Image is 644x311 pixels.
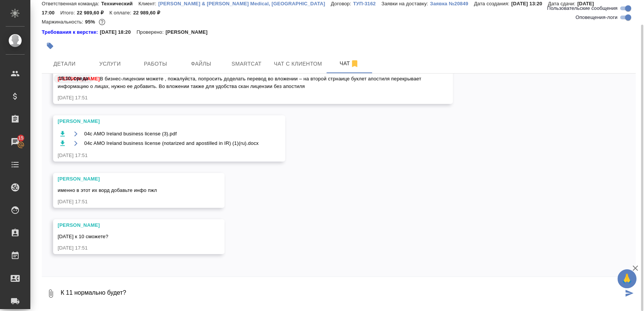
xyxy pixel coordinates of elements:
[58,138,67,148] button: Скачать
[228,59,265,69] span: Smartcat
[42,28,100,36] div: Нажми, чтобы открыть папку с инструкцией
[84,130,177,138] span: 04c AMO Ireland business license (3).pdf
[58,187,157,193] span: именно в этот их ворд добавьте инфо пжл
[137,59,174,69] span: Работы
[430,1,474,6] p: Заявка №20849
[547,5,617,12] span: Пользовательские сообщения
[85,19,97,25] p: 95%
[58,75,88,82] p: 15.10, среда
[133,10,166,16] p: 22 989,60 ₽
[382,1,430,6] p: Заявки на доставку:
[331,1,353,6] p: Договор:
[137,28,166,36] p: Проверено:
[42,38,58,54] button: Добавить тэг
[100,28,137,36] p: [DATE] 18:20
[58,94,426,102] div: [DATE] 17:51
[71,129,80,138] button: Открыть на драйве
[353,1,382,6] p: ТУП-3162
[109,10,133,16] p: К оплате:
[58,129,67,138] button: Скачать
[92,59,128,69] span: Услуги
[14,134,28,142] span: 15
[58,118,259,125] div: [PERSON_NAME]
[101,1,138,6] p: Технический
[350,59,359,68] svg: Отписаться
[2,132,28,151] a: 15
[58,244,198,252] div: [DATE] 17:51
[42,1,101,6] p: Ответственная команда:
[183,59,219,69] span: Файлы
[274,59,322,69] span: Чат с клиентом
[575,14,617,21] span: Оповещения-логи
[77,10,109,16] p: 22 989,60 ₽
[511,1,548,6] p: [DATE] 13:20
[617,269,636,288] button: 🙏
[620,271,633,287] span: 🙏
[71,138,80,148] button: Открыть на драйве
[474,1,511,6] p: Дата создания:
[84,140,259,147] span: 04c AMO Ireland business license (notarized and apostilled in IR) (1)(ru).docx
[60,10,77,16] p: Итого:
[58,175,198,183] div: [PERSON_NAME]
[97,17,107,27] button: 958.38 RUB;
[46,59,83,69] span: Детали
[158,1,331,6] p: [PERSON_NAME] & [PERSON_NAME] Medical, [GEOGRAPHIC_DATA]
[58,152,259,159] div: [DATE] 17:51
[42,28,100,36] a: Требования к верстке:
[42,19,85,25] p: Маржинальность:
[58,198,198,206] div: [DATE] 17:51
[165,28,213,36] p: [PERSON_NAME]
[58,234,108,239] span: [DATE] к 10 сможете?
[138,1,158,6] p: Клиент:
[58,221,198,229] div: [PERSON_NAME]
[548,1,577,6] p: Дата сдачи:
[331,59,368,68] span: Чат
